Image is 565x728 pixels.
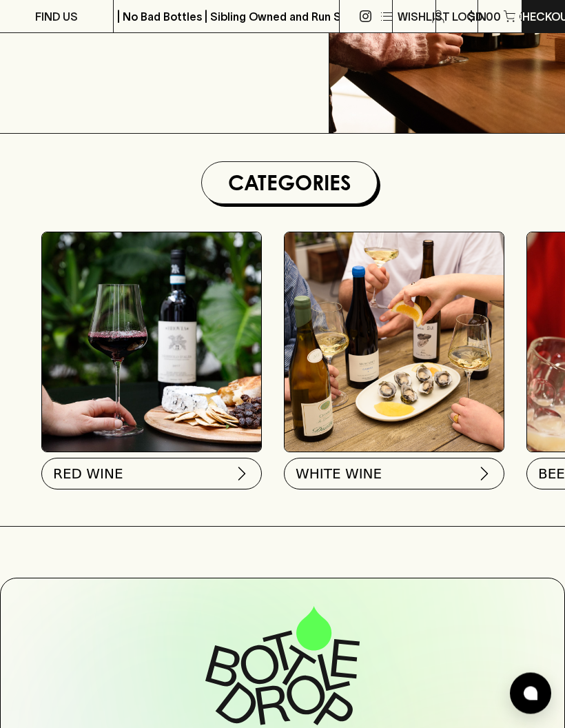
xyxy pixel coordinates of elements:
button: RED WINE [41,458,262,490]
button: WHITE WINE [284,458,504,490]
span: RED WINE [53,465,123,484]
img: Red Wine Tasting [42,233,261,452]
img: chevron-right.svg [234,466,250,483]
img: Bottle Drop [205,607,360,726]
p: FIND US [35,8,78,25]
span: WHITE WINE [296,465,382,484]
p: Login [452,8,486,25]
p: Wishlist [398,8,450,25]
img: chevron-right.svg [476,466,493,483]
img: optimise [285,233,504,452]
p: $0.00 [468,8,501,25]
img: bubble-icon [524,687,537,700]
h1: Categories [207,168,371,199]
